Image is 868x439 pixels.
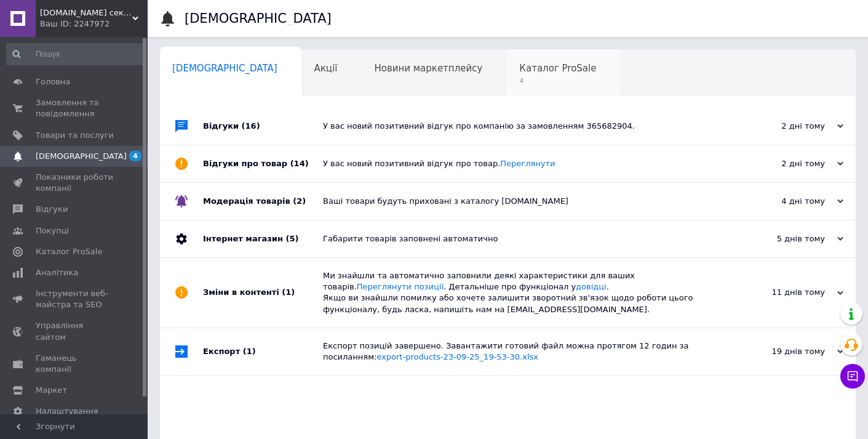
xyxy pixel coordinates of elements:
[172,63,277,74] span: [DEMOGRAPHIC_DATA]
[285,234,298,243] span: (5)
[720,158,843,169] div: 2 дні тому
[243,347,256,356] span: (1)
[36,172,114,194] span: Показники роботи компанії
[203,108,323,145] div: Відгуки
[720,346,843,357] div: 19 днів тому
[6,43,145,65] input: Пошук
[36,320,114,342] span: Управління сайтом
[323,233,720,244] div: Габарити товарів заповнені автоматично
[40,7,132,18] span: sexo.com.ua секс-шоп інтернет-магазин
[36,151,127,162] span: [DEMOGRAPHIC_DATA]
[323,270,720,315] div: Ми знайшли та автоматично заповнили деякі характеристики для ваших товарів. . Детальніше про функ...
[720,196,843,207] div: 4 дні тому
[36,406,98,417] span: Налаштування
[323,340,720,363] div: Експорт позицій завершено. Завантажити готовий файл можна протягом 12 годин за посиланням:
[36,225,69,236] span: Покупці
[357,282,444,291] a: Переглянути позиції
[282,288,295,297] span: (1)
[36,288,114,310] span: Інструменти веб-майстра та SEO
[36,353,114,375] span: Гаманець компанії
[203,145,323,182] div: Відгуки про товар
[36,76,70,87] span: Головна
[720,121,843,132] div: 2 дні тому
[374,63,482,74] span: Новини маркетплейсу
[36,97,114,119] span: Замовлення та повідомлення
[519,63,596,74] span: Каталог ProSale
[203,220,323,257] div: Інтернет магазин
[323,158,720,169] div: У вас новий позитивний відгук про товар.
[36,246,102,257] span: Каталог ProSale
[203,183,323,220] div: Модерація товарів
[576,282,607,291] a: довідці
[323,121,720,132] div: У вас новий позитивний відгук про компанію за замовленням 365682904.
[293,196,306,206] span: (2)
[376,352,538,361] a: export-products-23-09-25_19-53-30.xlsx
[129,151,141,161] span: 4
[36,204,68,215] span: Відгуки
[314,63,338,74] span: Акції
[185,11,332,26] h1: [DEMOGRAPHIC_DATA]
[203,258,323,328] div: Зміни в контенті
[36,385,67,396] span: Маркет
[203,328,323,375] div: Експорт
[242,121,260,131] span: (16)
[500,159,555,168] a: Переглянути
[720,287,843,298] div: 11 днів тому
[840,364,865,389] button: Чат з покупцем
[36,267,78,278] span: Аналітика
[323,196,720,207] div: Ваші товари будуть приховані з каталогу [DOMAIN_NAME]
[36,130,114,141] span: Товари та послуги
[290,159,309,168] span: (14)
[720,233,843,244] div: 5 днів тому
[40,18,148,30] div: Ваш ID: 2247972
[519,76,596,86] span: 4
